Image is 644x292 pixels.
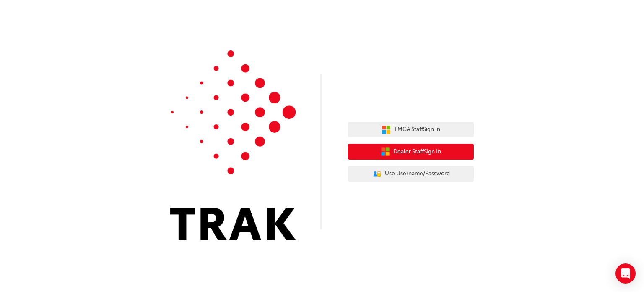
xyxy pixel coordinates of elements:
[394,125,440,134] span: TMCA Staff Sign In
[615,263,636,284] div: Open Intercom Messenger
[385,169,450,179] span: Use Username/Password
[348,166,474,182] button: Use Username/Password
[348,122,474,138] button: TMCA StaffSign In
[393,147,441,157] span: Dealer Staff Sign In
[170,50,296,240] img: Trak
[348,144,474,160] button: Dealer StaffSign In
